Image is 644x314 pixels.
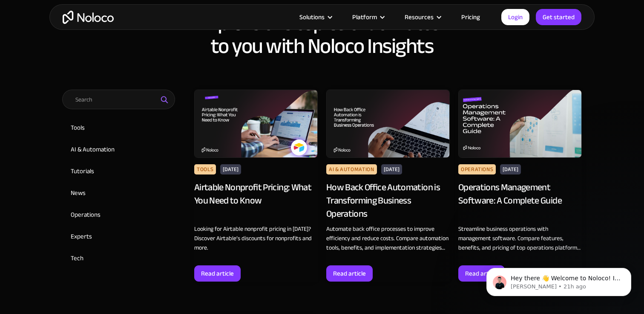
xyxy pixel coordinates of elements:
a: home [63,11,114,24]
a: Login [501,9,529,25]
div: Platform [342,12,394,23]
input: Search [62,90,175,109]
div: Read article [333,268,366,279]
div: Platform [352,12,377,23]
a: Tools[DATE]Airtable Nonprofit Pricing: What You Need to KnowLooking for Airtable nonprofit pricin... [194,90,318,282]
div: Solutions [289,12,342,23]
div: [DATE] [220,164,241,174]
img: Operations Management Software: A Complete Guide [458,90,582,158]
div: Tools [194,164,216,174]
div: Streamline business operations with management software. Compare features, benefits, and pricing ... [458,224,582,253]
div: Read article [201,268,234,279]
div: AI & Automation [326,164,377,174]
a: Get started [536,9,581,25]
div: Resources [394,12,451,23]
a: Operations Management Software: A Complete GuideOperations[DATE]Operations Management Software: A... [458,90,582,282]
a: AI & Automation[DATE]How Back Office Automation is Transforming Business OperationsAutomate back ... [326,90,450,282]
h2: Explore the topics that matter to you with Noloco Insights [58,12,586,58]
div: [DATE] [381,164,402,174]
div: Airtable Nonprofit Pricing: What You Need to Know [194,181,318,220]
div: Operations Management Software: A Complete Guide [458,181,582,220]
div: [DATE] [500,164,521,174]
div: Operations [458,164,496,174]
div: Looking for Airtable nonprofit pricing in [DATE]? Discover Airtable’s discounts for nonprofits an... [194,224,318,253]
a: Pricing [451,12,491,23]
div: How Back Office Automation is Transforming Business Operations [326,181,450,220]
form: Email Form 2 [62,90,186,268]
div: Automate back office processes to improve efficiency and reduce costs. Compare automation tools, ... [326,224,450,253]
div: Solutions [299,12,325,23]
iframe: Intercom notifications message [474,250,644,310]
div: Read article [465,268,498,279]
div: Resources [405,12,434,23]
